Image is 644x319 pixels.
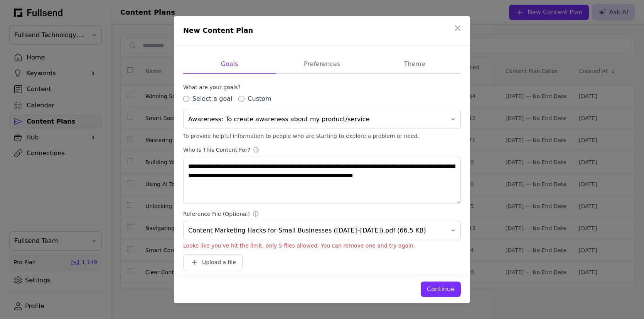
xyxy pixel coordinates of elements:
h1: New Content Plan [183,25,453,36]
div: ⓘ [253,146,260,154]
p: Looks like you've hit the limit, only 5 files allowed. You can remove one and try again. [183,242,461,249]
label: Select a goal [192,94,233,104]
div: Upload a file [202,258,236,266]
button: Awareness: To create awareness about my product/service [183,110,461,129]
button: Theme [368,55,461,74]
button: Content Marketing Hacks for Small Businesses ([DATE]–[DATE]).pdf (66.5 KB) [183,221,461,240]
div: To provide helpful information to people who are starting to explore a problem or need. [183,132,461,140]
label: Custom [248,94,271,104]
div: Reference File (Optional) [183,210,250,218]
span: Awareness: To create awareness about my product/service [188,115,445,124]
span: Content Marketing Hacks for Small Businesses ([DATE]–[DATE]).pdf (66.5 KB) [188,226,445,235]
div: What are your goals? [183,83,241,91]
div: ⓘ [253,210,260,218]
div: Continue [427,285,455,294]
label: Who is this content for? [183,146,461,154]
button: Continue [421,282,461,297]
button: Upload a file [183,254,243,270]
button: Goals [183,55,276,74]
button: Preferences [276,55,368,74]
